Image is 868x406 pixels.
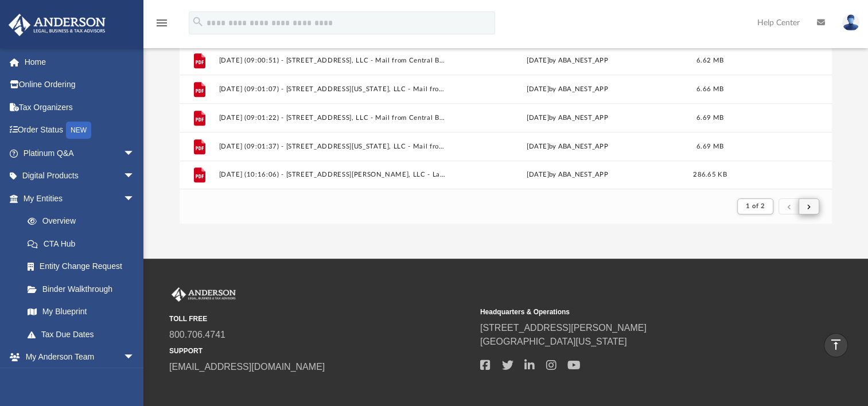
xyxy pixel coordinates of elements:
a: Overview [16,210,152,233]
span: 6.69 MB [696,143,723,150]
button: [DATE] (10:16:06) - [STREET_ADDRESS][PERSON_NAME], LLC - Land Trust Documents from The [PERSON_NA... [219,171,448,178]
button: 1 of 2 [737,198,773,214]
a: Home [8,50,152,73]
div: NEW [66,122,91,139]
span: 286.65 KB [693,171,726,178]
button: [DATE] (09:01:22) - [STREET_ADDRESS], LLC - Mail from Central Bank & Trust Co..pdf [219,114,448,122]
button: [DATE] (09:01:07) - [STREET_ADDRESS][US_STATE], LLC - Mail from [GEOGRAPHIC_DATA]pdf [219,85,448,93]
a: Binder Walkthrough [16,278,152,300]
a: [EMAIL_ADDRESS][DOMAIN_NAME] [169,362,325,372]
a: CTA Hub [16,232,152,255]
small: SUPPORT [169,346,472,356]
img: User Pic [842,14,859,31]
a: 800.706.4741 [169,330,225,339]
i: menu [155,16,169,30]
a: vertical_align_top [824,333,848,357]
a: My Blueprint [16,300,146,323]
div: [DATE] by ABA_NEST_APP [453,84,682,95]
a: [GEOGRAPHIC_DATA][US_STATE] [480,337,627,346]
a: My Anderson Teamarrow_drop_down [8,346,146,369]
a: Online Ordering [8,73,152,96]
span: arrow_drop_down [123,165,146,188]
a: Tax Due Dates [16,323,152,346]
span: 6.62 MB [696,57,723,64]
div: [DATE] by ABA_NEST_APP [453,142,682,152]
a: Digital Productsarrow_drop_down [8,165,152,188]
span: arrow_drop_down [123,346,146,369]
span: 1 of 2 [746,203,765,209]
button: [DATE] (09:01:37) - [STREET_ADDRESS][US_STATE], LLC - Mail from Central Bank & Trust Co..pdf [219,143,448,150]
small: Headquarters & Operations [480,307,783,317]
span: 6.69 MB [696,115,723,121]
img: Anderson Advisors Platinum Portal [5,14,109,36]
div: [DATE] by ABA_NEST_APP [453,113,682,123]
a: Order StatusNEW [8,119,152,142]
a: Platinum Q&Aarrow_drop_down [8,142,152,165]
i: vertical_align_top [829,338,843,352]
button: [DATE] (09:00:51) - [STREET_ADDRESS], LLC - Mail from Central Bank & Trust Co..pdf [219,57,448,64]
div: [DATE] by ABA_NEST_APP [453,170,682,180]
span: 6.66 MB [696,86,723,92]
a: My Entitiesarrow_drop_down [8,187,152,210]
span: arrow_drop_down [123,187,146,210]
small: TOLL FREE [169,314,472,324]
a: menu [155,22,169,30]
i: search [192,15,204,28]
img: Anderson Advisors Platinum Portal [169,287,238,302]
a: [STREET_ADDRESS][PERSON_NAME] [480,323,647,333]
a: Tax Organizers [8,96,152,119]
a: Entity Change Request [16,255,152,278]
div: [DATE] by ABA_NEST_APP [453,56,682,66]
span: arrow_drop_down [123,142,146,165]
